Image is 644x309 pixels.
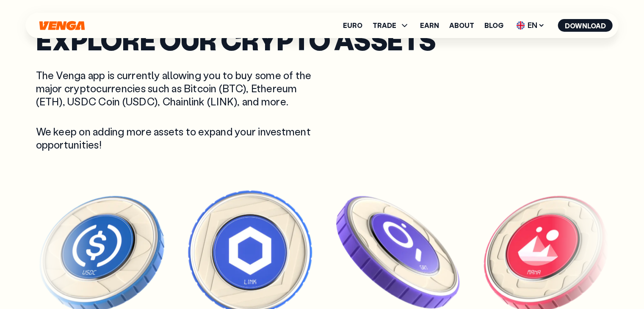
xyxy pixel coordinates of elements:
[343,22,362,29] a: Euro
[36,68,314,108] p: The Venga app is currently allowing you to buy some of the major cryptocurrencies such as Bitcoin...
[39,21,86,30] svg: Home
[420,22,439,29] a: Earn
[373,22,396,29] span: TRADE
[373,20,410,30] span: TRADE
[449,22,474,29] a: About
[558,19,613,32] button: Download
[484,22,503,29] a: Blog
[514,19,548,32] span: EN
[36,124,314,151] p: We keep on adding more assets to expand your investment opportunities!
[517,21,525,30] img: flag-uk
[36,28,608,51] h2: Explore our crypto assets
